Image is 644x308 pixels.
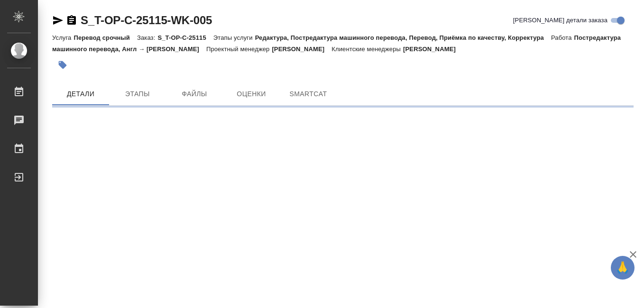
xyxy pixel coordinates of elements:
[403,45,463,53] p: [PERSON_NAME]
[52,34,74,41] p: Услуга
[74,34,137,41] p: Перевод срочный
[58,88,103,100] span: Детали
[255,34,551,41] p: Редактура, Постредактура машинного перевода, Перевод, Приёмка по качеству, Корректура
[331,45,403,53] p: Клиентские менеджеры
[66,15,77,26] button: Скопировать ссылку
[52,54,73,75] button: Добавить тэг
[272,45,331,53] p: [PERSON_NAME]
[285,88,331,100] span: SmartCat
[137,34,157,41] p: Заказ:
[81,14,212,27] a: S_T-OP-C-25115-WK-005
[611,256,635,280] button: 🙏
[52,15,64,26] button: Скопировать ссылку для ЯМессенджера
[206,45,272,53] p: Проектный менеджер
[115,88,160,100] span: Этапы
[513,16,607,25] span: [PERSON_NAME] детали заказа
[229,88,274,100] span: Оценки
[172,88,217,100] span: Файлы
[615,258,631,278] span: 🙏
[551,34,574,41] p: Работа
[157,34,213,41] p: S_T-OP-C-25115
[213,34,255,41] p: Этапы услуги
